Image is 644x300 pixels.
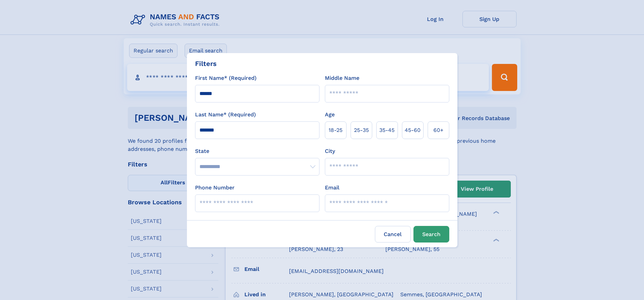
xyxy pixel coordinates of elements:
[325,147,335,155] label: City
[195,147,319,155] label: State
[195,184,235,192] label: Phone Number
[325,74,359,82] label: Middle Name
[354,126,369,134] span: 25‑35
[405,126,421,134] span: 45‑60
[325,184,339,192] label: Email
[325,111,335,119] label: Age
[413,226,449,243] button: Search
[329,126,342,134] span: 18‑25
[195,74,257,82] label: First Name* (Required)
[379,126,395,134] span: 35‑45
[195,59,217,69] div: Filters
[195,111,256,119] label: Last Name* (Required)
[375,226,411,243] label: Cancel
[433,126,444,134] span: 60+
